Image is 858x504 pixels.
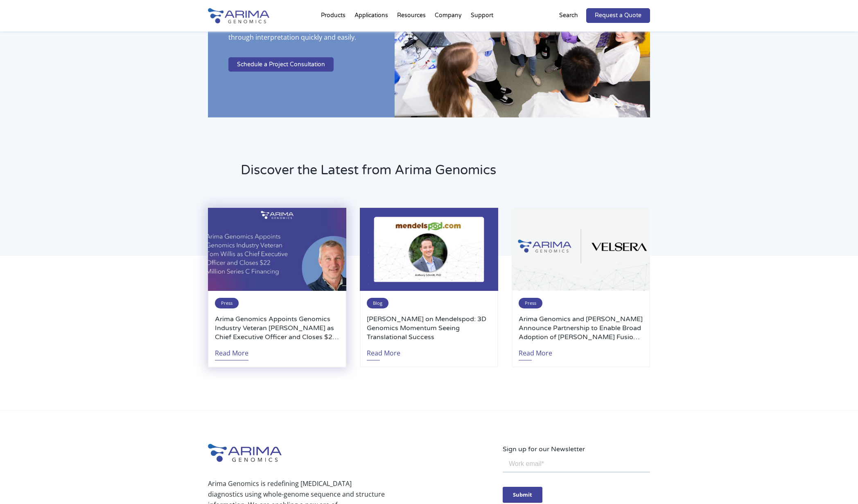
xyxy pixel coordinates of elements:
[215,315,339,342] a: Arima Genomics Appoints Genomics Industry Veteran [PERSON_NAME] as Chief Executive Officer and Cl...
[215,342,248,360] a: Read More
[208,208,346,291] img: Personnel-Announcement-LinkedIn-Carousel-22025-1-500x300.jpg
[367,298,388,308] span: Blog
[586,8,650,23] a: Request a Quote
[817,465,858,504] iframe: Chat Widget
[215,298,239,308] span: Press
[519,342,552,360] a: Read More
[559,10,578,21] p: Search
[519,315,643,342] a: Arima Genomics and [PERSON_NAME] Announce Partnership to Enable Broad Adoption of [PERSON_NAME] F...
[208,444,282,462] img: Arima-Genomics-logo
[519,298,542,308] span: Press
[241,161,650,186] h2: Discover the Latest from Arima Genomics
[367,342,400,360] a: Read More
[512,208,650,291] img: Arima-Genomics-and-Velsera-Logos-500x300.png
[503,444,650,454] p: Sign up for our Newsletter
[208,8,269,23] img: Arima-Genomics-logo
[360,208,498,291] img: Anthony-Schmitt-PhD-2-500x300.jpg
[367,315,491,342] a: [PERSON_NAME] on Mendelspod: 3D Genomics Momentum Seeing Translational Success
[228,57,334,72] a: Schedule a Project Consultation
